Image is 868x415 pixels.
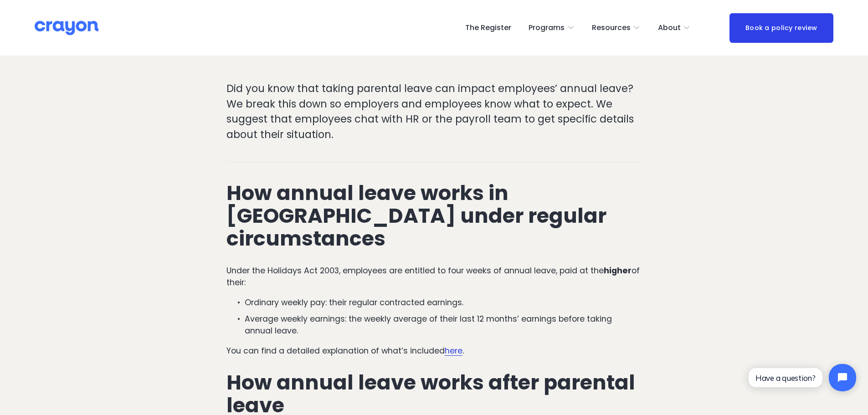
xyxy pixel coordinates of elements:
[658,20,691,35] a: folder dropdown
[592,20,641,35] a: folder dropdown
[592,21,631,35] span: Resources
[226,345,642,357] p: You can find a detailed explanation of what’s included .
[245,297,642,308] p: Ordinary weekly pay: their regular contracted earnings.
[465,20,511,35] a: The Register
[226,81,642,142] p: Did you know that taking parental leave can impact employees’ annual leave? We break this down so...
[658,21,681,35] span: About
[226,182,642,250] h2: How annual leave works in [GEOGRAPHIC_DATA] under regular circumstances
[741,356,864,399] iframe: Tidio Chat
[35,20,98,36] img: Crayon
[729,13,833,43] a: Book a policy review
[604,265,632,276] strong: higher
[529,21,565,35] span: Programs
[445,345,462,356] a: here
[226,265,642,289] p: Under the Holidays Act 2003, employees are entitled to four weeks of annual leave, paid at the of...
[529,20,575,35] a: folder dropdown
[245,313,642,337] p: Average weekly earnings: the weekly average of their last 12 months’ earnings before taking annua...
